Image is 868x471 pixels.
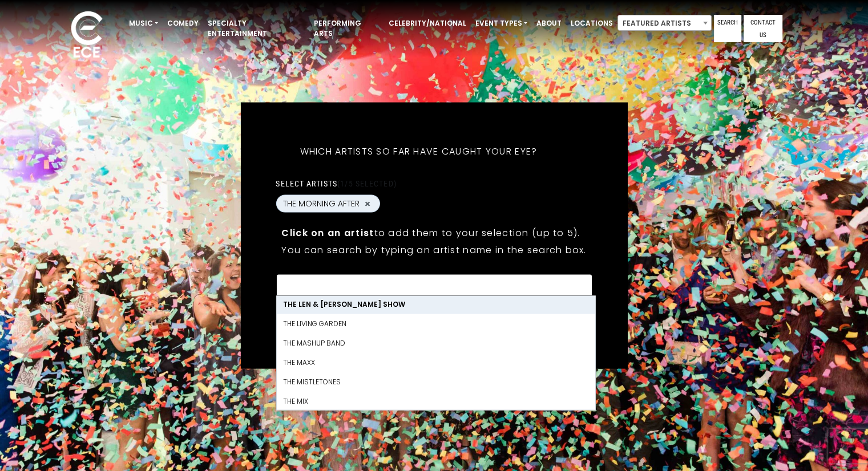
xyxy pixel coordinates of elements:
[617,15,712,31] span: Featured Artists
[203,14,309,43] a: Specialty Entertainment
[283,198,360,210] span: THE MORNING AFTER
[384,14,471,33] a: Celebrity/National
[281,243,586,257] p: You can search by typing an artist name in the search box.
[618,15,711,31] span: Featured Artists
[363,198,372,209] button: Remove THE MORNING AFTER
[276,314,595,333] li: The Living Garden
[276,372,595,391] li: The Mistletones
[566,14,617,33] a: Locations
[281,226,374,239] strong: Click on an artist
[309,14,384,43] a: Performing Arts
[281,226,586,240] p: to add them to your selection (up to 5).
[744,15,782,42] a: Contact Us
[58,8,115,63] img: ece_new_logo_whitev2-1.png
[714,15,741,42] a: Search
[283,282,584,292] textarea: Search
[471,14,532,33] a: Event Types
[276,333,595,352] li: THE MASHUP BAND
[276,352,595,372] li: THE MAXX
[276,131,561,172] h5: Which artists so far have caught your eye?
[276,391,595,411] li: The Mix
[337,179,397,188] span: (1/5 selected)
[163,14,203,33] a: Comedy
[276,178,396,189] label: Select artists
[124,14,163,33] a: Music
[532,14,566,33] a: About
[276,294,595,314] li: The Len & [PERSON_NAME] Show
